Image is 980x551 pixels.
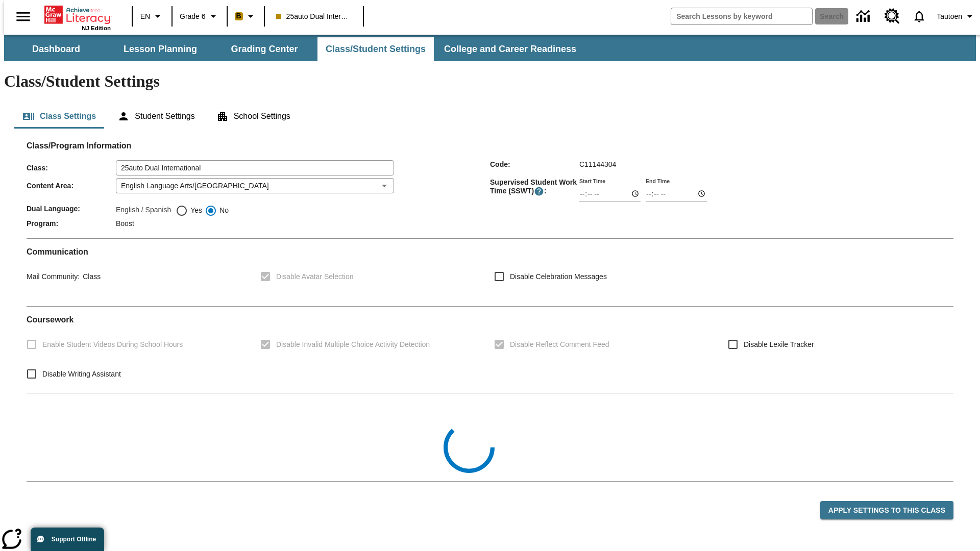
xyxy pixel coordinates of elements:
h2: Class/Program Information [27,141,953,151]
span: Grade 6 [180,11,206,22]
span: B [236,10,241,22]
button: Profile/Settings [933,7,980,26]
span: Code : [490,160,579,168]
span: Disable Avatar Selection [276,271,354,282]
span: Support Offline [52,536,96,543]
a: Notifications [906,3,933,30]
a: Resource Center, Will open in new tab [878,3,906,30]
span: Boost [116,219,134,228]
input: search field [671,8,812,24]
span: Content Area : [27,182,116,190]
button: Student Settings [109,104,203,129]
button: Lesson Planning [109,37,211,61]
div: Class/Student Settings [14,104,966,129]
h2: Course work [27,315,953,324]
span: Disable Writing Assistant [42,369,121,380]
span: Dual Language : [27,205,116,213]
button: School Settings [208,104,299,129]
span: Class : [27,164,116,172]
span: No [217,205,229,216]
button: Language: EN, Select a language [136,7,168,26]
span: Disable Reflect Comment Feed [510,339,609,350]
a: Home [44,5,111,25]
span: Supervised Student Work Time (SSWT) : [490,178,579,196]
span: Class [80,272,101,281]
span: Disable Lexile Tracker [744,339,814,350]
span: Yes [188,205,202,216]
div: Coursework [27,315,953,385]
h2: Communication [27,247,953,257]
span: C11144304 [579,160,616,168]
label: English / Spanish [116,205,171,217]
button: Support Offline [31,528,104,551]
span: NJ Edition [82,25,111,31]
div: Home [44,4,111,31]
button: College and Career Readiness [436,37,584,61]
button: Class Settings [14,104,104,129]
button: Boost Class color is peach. Change class color [231,7,261,26]
button: Grade: Grade 6, Select a grade [176,7,224,26]
div: Class/Program Information [27,151,953,230]
div: English Language Arts/[GEOGRAPHIC_DATA] [116,178,394,193]
h1: Class/Student Settings [4,72,976,91]
button: Supervised Student Work Time is the timeframe when students can take LevelSet and when lessons ar... [534,186,544,196]
span: Disable Invalid Multiple Choice Activity Detection [276,339,430,350]
button: Class/Student Settings [317,37,434,61]
span: Tautoen [937,11,962,22]
a: Data Center [850,3,878,31]
div: SubNavbar [4,35,976,61]
button: Apply Settings to this Class [820,501,953,520]
span: Mail Community : [27,272,80,281]
button: Open side menu [8,2,38,32]
div: Class Collections [27,402,953,473]
span: Program : [27,219,116,228]
div: SubNavbar [4,37,585,61]
button: Dashboard [5,37,107,61]
span: Enable Student Videos During School Hours [42,339,183,350]
label: Start Time [579,177,605,185]
label: End Time [646,177,670,185]
button: Grading Center [213,37,315,61]
span: 25auto Dual International [276,11,352,22]
span: Disable Celebration Messages [510,271,607,282]
span: EN [140,11,150,22]
input: Class [116,160,394,176]
div: Communication [27,247,953,298]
